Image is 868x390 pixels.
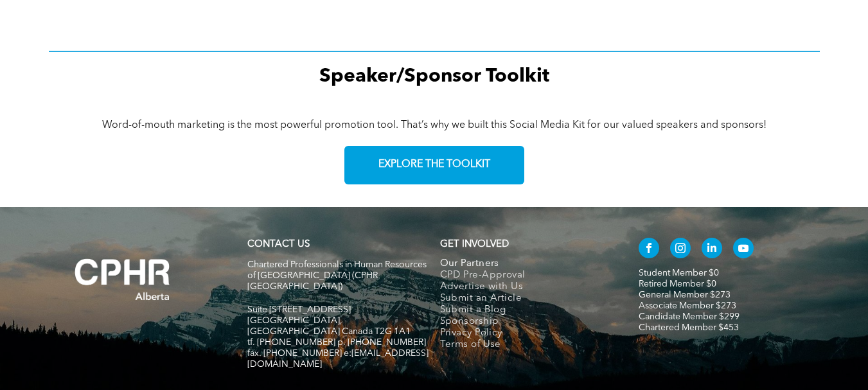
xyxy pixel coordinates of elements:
a: CONTACT US [247,240,310,249]
span: Suite [STREET_ADDRESS] [247,305,351,314]
a: Submit an Article [440,293,612,305]
a: linkedin [702,238,722,261]
a: Candidate Member $299 [639,312,740,321]
a: Sponsorship [440,316,612,328]
a: Advertise with Us [440,281,612,293]
a: Our Partners [440,258,612,270]
a: Terms of Use [440,339,612,351]
a: facebook [639,238,659,261]
a: General Member $273 [639,290,731,299]
span: Speaker/Sponsor Toolkit [319,67,549,86]
span: Our Partners [440,258,499,270]
a: Chartered Member $453 [639,323,739,332]
span: Word-of-mouth marketing is the most powerful promotion tool. That’s why we built this Social Medi... [102,120,766,130]
span: tf. [PHONE_NUMBER] p. [PHONE_NUMBER] [247,338,426,347]
span: GET INVOLVED [440,240,509,249]
a: Privacy Policy [440,328,612,339]
img: A white background with a few lines on it [49,233,197,326]
a: Associate Member $273 [639,301,736,310]
span: EXPLORE THE TOOLKIT [378,159,490,171]
a: EXPLORE THE TOOLKIT [344,146,524,184]
a: Student Member $0 [639,269,719,278]
a: Submit a Blog [440,305,612,316]
span: fax. [PHONE_NUMBER] e:[EMAIL_ADDRESS][DOMAIN_NAME] [247,349,429,369]
a: instagram [670,238,691,261]
span: Chartered Professionals in Human Resources of [GEOGRAPHIC_DATA] (CPHR [GEOGRAPHIC_DATA]) [247,260,427,291]
a: youtube [733,238,754,261]
a: CPD Pre-Approval [440,270,612,281]
span: [GEOGRAPHIC_DATA], [GEOGRAPHIC_DATA] Canada T2G 1A1 [247,316,411,336]
a: Retired Member $0 [639,279,716,288]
